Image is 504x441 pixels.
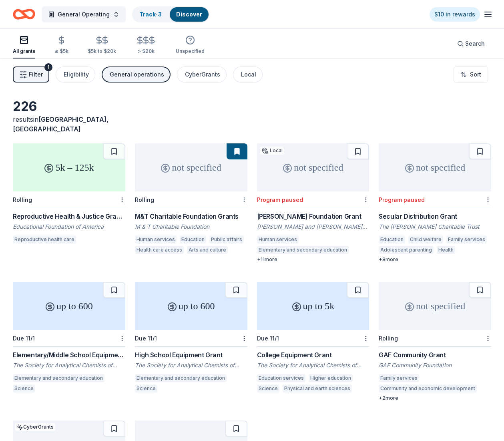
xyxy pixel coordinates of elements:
[176,11,202,18] a: Discover
[64,70,89,79] div: Eligibility
[379,211,491,221] div: Secular Distribution Grant
[29,70,43,79] span: Filter
[135,211,247,221] div: M&T Charitable Foundation Grants
[379,143,491,191] div: not specified
[135,143,247,256] a: not specifiedRollingM&T Charitable Foundation GrantsM & T Charitable FoundationHuman servicesEduc...
[13,99,125,115] div: 226
[13,115,108,133] span: in
[88,32,116,58] button: $5k to $20k
[15,423,55,431] div: CyberGrants
[257,196,303,203] div: Program paused
[13,143,125,246] a: 5k – 125kRollingReproductive Health & Justice Grant ProgramEducational Foundation of AmericaRepro...
[13,143,125,191] div: 5k – 125k
[379,335,398,342] div: Rolling
[379,236,405,244] div: Education
[13,115,125,134] div: results
[257,143,369,191] div: not specified
[437,246,455,254] div: Health
[257,143,369,263] a: not specifiedLocalProgram paused[PERSON_NAME] Foundation Grant[PERSON_NAME] and [PERSON_NAME] Fou...
[257,211,369,221] div: [PERSON_NAME] Foundation Grant
[135,48,157,54] div: > $20k
[13,196,32,203] div: Rolling
[135,246,184,254] div: Health care access
[187,246,228,254] div: Arts and culture
[13,350,125,360] div: Elementary/Middle School Equipment Grant
[379,395,491,401] div: + 2 more
[176,48,205,54] div: Unspecified
[13,223,125,231] div: Educational Foundation of America
[430,7,480,22] a: $10 in rewards
[379,256,491,263] div: + 8 more
[13,32,35,58] button: All grants
[470,70,481,79] span: Sort
[257,374,305,382] div: Education services
[13,48,35,54] div: All grants
[257,335,279,342] div: Due 11/1
[54,48,68,54] div: ≤ $5k
[180,236,206,244] div: Education
[260,147,284,155] div: Local
[42,6,126,22] button: General Operating
[135,335,157,342] div: Due 11/1
[446,236,487,244] div: Family services
[257,282,369,330] div: up to 5k
[13,282,125,395] a: up to 600Due 11/1Elementary/Middle School Equipment GrantThe Society for Analytical Chemists of [...
[135,236,177,244] div: Human services
[176,32,205,58] button: Unspecified
[88,48,116,54] div: $5k to $20k
[233,66,263,83] button: Local
[379,350,491,360] div: GAF Community Grant
[44,63,52,71] div: 1
[13,374,104,382] div: Elementary and secondary education
[135,143,247,191] div: not specified
[241,70,256,79] div: Local
[257,256,369,263] div: + 11 more
[13,361,125,369] div: The Society for Analytical Chemists of [GEOGRAPHIC_DATA] and The Spectroscopy Society of [US_STATE]
[257,246,349,254] div: Elementary and secondary education
[135,350,247,360] div: High School Equipment Grant
[379,282,491,330] div: not specified
[379,361,491,369] div: GAF Community Foundation
[135,196,154,203] div: Rolling
[139,11,162,18] a: Track· 3
[257,236,299,244] div: Human services
[257,385,279,393] div: Science
[309,374,353,382] div: Higher education
[451,36,491,52] button: Search
[135,282,247,395] a: up to 600Due 11/1High School Equipment GrantThe Society for Analytical Chemists of [GEOGRAPHIC_DA...
[408,236,443,244] div: Child welfare
[13,335,35,342] div: Due 11/1
[257,282,369,395] a: up to 5kDue 11/1College Equipment GrantThe Society for Analytical Chemists of [GEOGRAPHIC_DATA] a...
[110,70,164,79] div: General operations
[135,374,227,382] div: Elementary and secondary education
[135,32,157,58] button: > $20k
[379,143,491,263] a: not specifiedProgram pausedSecular Distribution GrantThe [PERSON_NAME] Charitable TrustEducationC...
[379,282,491,401] a: not specifiedRollingGAF Community GrantGAF Community FoundationFamily servicesCommunity and econo...
[102,66,171,83] button: General operations
[379,246,434,254] div: Adolescent parenting
[454,66,488,83] button: Sort
[257,223,369,231] div: [PERSON_NAME] and [PERSON_NAME] Foundation
[135,282,247,330] div: up to 600
[13,211,125,221] div: Reproductive Health & Justice Grant Program
[13,282,125,330] div: up to 600
[379,223,491,231] div: The [PERSON_NAME] Charitable Trust
[135,223,247,231] div: M & T Charitable Foundation
[379,385,477,393] div: Community and economic development
[177,66,227,83] button: CyberGrants
[257,350,369,360] div: College Equipment Grant
[185,70,220,79] div: CyberGrants
[13,115,108,133] span: [GEOGRAPHIC_DATA], [GEOGRAPHIC_DATA]
[209,236,244,244] div: Public affairs
[283,385,352,393] div: Physical and earth sciences
[13,236,76,244] div: Reproductive health care
[379,196,425,203] div: Program paused
[13,5,35,24] a: Home
[54,32,68,58] button: ≤ $5k
[257,361,369,369] div: The Society for Analytical Chemists of [GEOGRAPHIC_DATA] and The Spectroscopy Society of [US_STATE]
[58,10,110,19] span: General Operating
[135,361,247,369] div: The Society for Analytical Chemists of [GEOGRAPHIC_DATA] and The Spectroscopy Society of [US_STATE]
[379,374,419,382] div: Family services
[13,385,35,393] div: Science
[132,6,209,22] button: Track· 3Discover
